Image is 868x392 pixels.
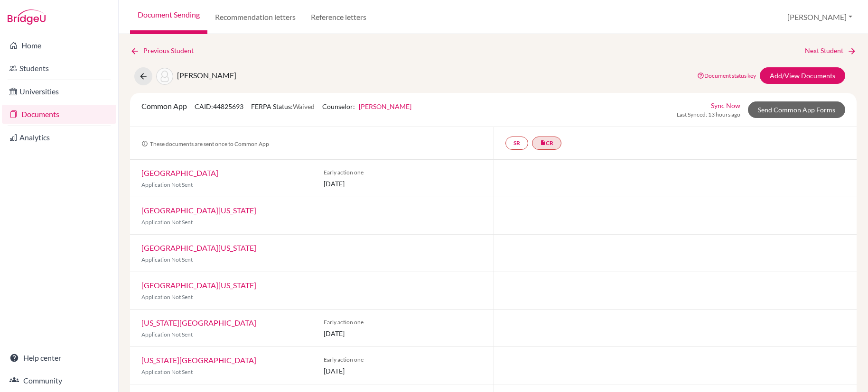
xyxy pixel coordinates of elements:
span: [PERSON_NAME] [177,71,236,80]
span: [DATE] [324,328,482,338]
a: [US_STATE][GEOGRAPHIC_DATA] [141,356,256,365]
a: [PERSON_NAME] [359,102,411,110]
a: [GEOGRAPHIC_DATA][US_STATE] [141,281,256,290]
span: Application Not Sent [141,368,193,375]
button: [PERSON_NAME] [783,8,857,26]
span: These documents are sent once to Common App [141,140,269,147]
span: Last Synced: 13 hours ago [677,110,740,119]
span: [DATE] [324,366,482,376]
a: Universities [2,82,116,101]
a: Analytics [2,128,116,147]
span: [DATE] [324,179,482,189]
a: Add/View Documents [760,67,845,84]
span: Common App [141,101,187,110]
a: Community [2,371,116,390]
span: Early action one [324,168,482,177]
a: [US_STATE][GEOGRAPHIC_DATA] [141,318,256,327]
span: Application Not Sent [141,293,193,301]
img: Bridge-U [8,9,46,25]
span: Waived [293,102,315,110]
a: SR [505,137,528,150]
i: insert_drive_file [540,140,546,146]
span: Early action one [324,356,482,364]
span: Application Not Sent [141,219,193,226]
a: insert_drive_fileCR [532,137,561,150]
span: Application Not Sent [141,331,193,338]
span: Early action one [324,318,482,327]
a: Help center [2,348,116,367]
a: Home [2,36,116,55]
span: CAID: 44825693 [195,102,243,110]
span: Counselor: [322,102,411,110]
span: Application Not Sent [141,181,193,188]
span: FERPA Status: [251,102,315,110]
a: [GEOGRAPHIC_DATA] [141,168,218,177]
a: Sync Now [711,100,740,110]
a: Documents [2,105,116,124]
a: Next Student [805,46,857,56]
a: [GEOGRAPHIC_DATA][US_STATE] [141,243,256,252]
span: Application Not Sent [141,256,193,263]
a: Previous Student [130,46,201,56]
a: [GEOGRAPHIC_DATA][US_STATE] [141,206,256,215]
a: Send Common App Forms [748,101,845,118]
a: Document status key [697,72,756,79]
a: Students [2,59,116,78]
